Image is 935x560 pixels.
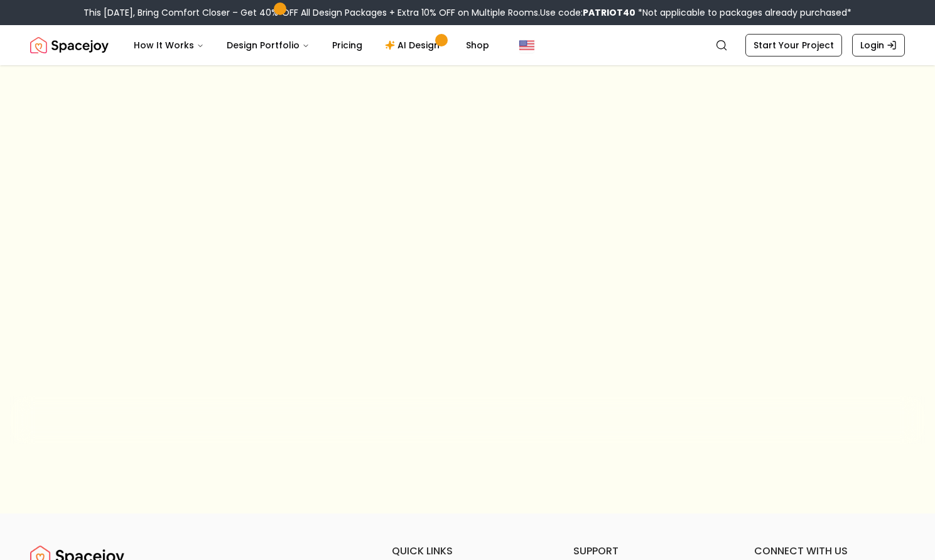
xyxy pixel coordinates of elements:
[754,544,905,559] h6: connect with us
[30,33,109,58] a: Spacejoy
[124,33,499,58] nav: Main
[540,6,635,19] span: Use code:
[322,33,372,58] a: Pricing
[573,544,724,559] h6: support
[583,6,635,19] b: PATRIOT40
[456,33,499,58] a: Shop
[30,33,109,58] img: Spacejoy Logo
[217,33,320,58] button: Design Portfolio
[375,33,453,58] a: AI Design
[124,33,214,58] button: How It Works
[84,6,851,19] div: This [DATE], Bring Comfort Closer – Get 40% OFF All Design Packages + Extra 10% OFF on Multiple R...
[745,34,842,57] a: Start Your Project
[392,544,543,559] h6: quick links
[635,6,851,19] span: *Not applicable to packages already purchased*
[852,34,905,57] a: Login
[519,38,534,53] img: United States
[30,25,905,65] nav: Global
